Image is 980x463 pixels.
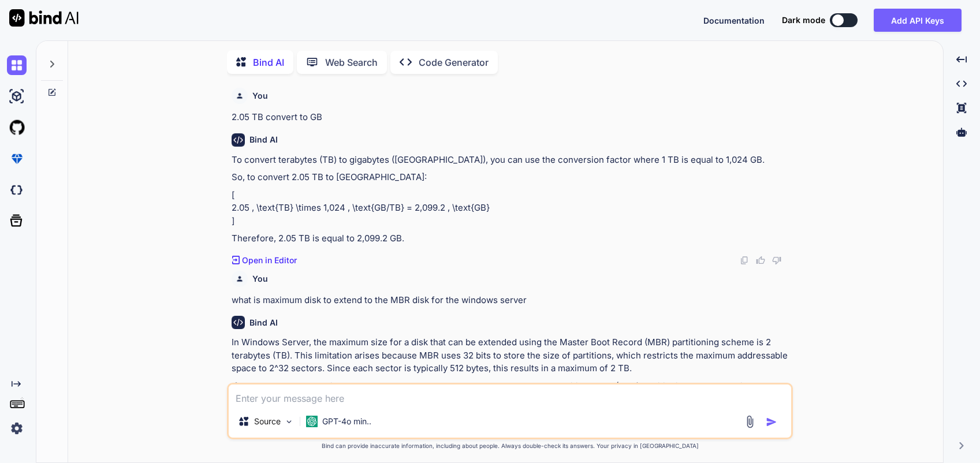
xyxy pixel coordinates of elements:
p: Web Search [325,55,378,69]
img: icon [766,416,777,428]
p: If you need to manage disks larger than 2 TB, you would need to use the GUID Partition Table (GPT... [232,380,791,419]
img: ai-studio [7,87,27,106]
img: chat [7,55,27,75]
span: Dark mode [782,14,825,26]
p: Code Generator [419,55,489,69]
p: In Windows Server, the maximum size for a disk that can be extended using the Master Boot Record ... [232,336,791,375]
p: 2.05 TB convert to GB [232,111,791,124]
button: Documentation [703,14,765,27]
p: Bind AI [253,55,284,69]
p: So, to convert 2.05 TB to [GEOGRAPHIC_DATA]: [232,171,791,184]
img: premium [7,149,27,169]
span: Documentation [703,16,765,25]
p: Bind can provide inaccurate information, including about people. Always double-check its answers.... [227,442,793,450]
img: like [756,256,765,265]
img: settings [7,419,27,438]
img: Bind AI [9,9,79,27]
img: githubLight [7,118,27,137]
img: GPT-4o mini [306,416,318,427]
img: Pick Models [284,417,294,427]
button: Add API Keys [874,9,962,32]
img: copy [740,256,749,265]
p: To convert terabytes (TB) to gigabytes ([GEOGRAPHIC_DATA]), you can use the conversion factor whe... [232,154,791,167]
h6: You [252,273,268,285]
img: attachment [743,415,757,428]
p: Open in Editor [242,255,297,266]
p: Source [254,416,281,427]
h6: You [252,90,268,102]
p: what is maximum disk to extend to the MBR disk for the windows server [232,294,791,307]
p: GPT-4o min.. [322,416,371,427]
img: darkCloudIdeIcon [7,180,27,200]
p: [ 2.05 , \text{TB} \times 1,024 , \text{GB/TB} = 2,099.2 , \text{GB} ] [232,189,791,228]
p: Therefore, 2.05 TB is equal to 2,099.2 GB. [232,232,791,245]
img: dislike [772,256,781,265]
h6: Bind AI [249,317,278,328]
h6: Bind AI [249,134,278,145]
